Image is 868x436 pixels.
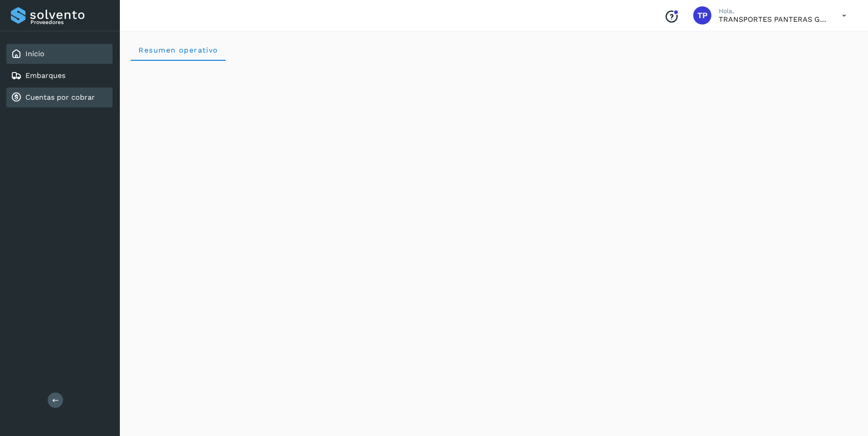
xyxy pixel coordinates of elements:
a: Inicio [25,49,44,58]
div: Cuentas por cobrar [6,87,113,107]
p: Proveedores [30,19,109,25]
a: Cuentas por cobrar [25,93,95,102]
div: Embarques [6,66,113,86]
span: Resumen operativo [138,46,218,54]
p: TRANSPORTES PANTERAS GAPO S.A. DE C.V. [719,15,828,24]
div: Inicio [6,44,113,64]
a: Embarques [25,71,65,80]
p: Hola, [719,7,828,15]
